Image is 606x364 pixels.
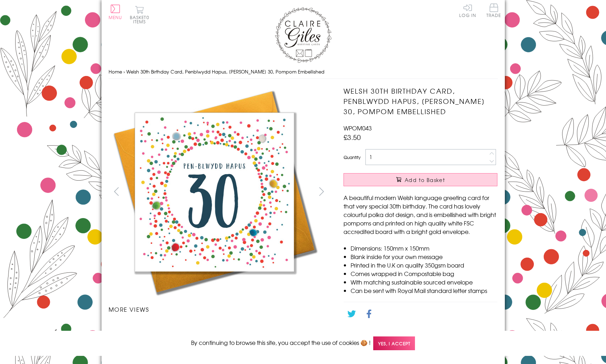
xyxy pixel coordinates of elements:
li: Carousel Page 4 [274,321,329,336]
span: Welsh 30th Birthday Card, Penblwydd Hapus, [PERSON_NAME] 30, Pompom Embellished [126,68,324,75]
h1: Welsh 30th Birthday Card, Penblwydd Hapus, [PERSON_NAME] 30, Pompom Embellished [344,86,497,116]
button: next [313,183,329,199]
ul: Carousel Pagination [109,321,330,352]
span: Menu [109,14,122,20]
img: Welsh 30th Birthday Card, Penblwydd Hapus, Dotty 30, Pompom Embellished [191,329,191,329]
span: £3.50 [344,132,361,142]
img: Claire Giles Greetings Cards [275,7,331,63]
li: With matching sustainable sourced envelope [351,278,497,286]
img: Welsh 30th Birthday Card, Penblwydd Hapus, Dotty 30, Pompom Embellished [109,86,321,298]
li: Printed in the U.K on quality 350gsm board [351,261,497,269]
img: Welsh 30th Birthday Card, Penblwydd Hapus, Dotty 30, Pompom Embellished [247,329,247,329]
li: Can be sent with Royal Mail standard letter stamps [351,286,497,295]
span: Add to Basket [405,176,445,183]
a: Trade [486,4,501,19]
li: Blank inside for your own message [351,252,497,261]
p: A beautiful modern Welsh language greeting card for that very special 30th birthday. The card has... [344,193,497,236]
a: Go back to the collection [350,329,418,337]
nav: breadcrumbs [109,65,498,79]
li: Dimensions: 150mm x 150mm [351,244,497,252]
button: Menu [109,5,122,19]
a: Log In [459,4,476,17]
h3: More views [109,305,330,313]
span: WPOM043 [344,124,372,132]
span: › [123,68,125,75]
li: Carousel Page 2 [164,321,219,336]
span: Trade [486,4,501,17]
label: Quantity [344,154,360,160]
button: Basket0 items [130,6,149,24]
img: Welsh 30th Birthday Card, Penblwydd Hapus, Dotty 30, Pompom Embellished [136,329,136,329]
button: Add to Basket [344,173,497,186]
span: 0 items [133,14,149,25]
a: Home [109,68,122,75]
li: Carousel Page 3 [219,321,274,336]
li: Comes wrapped in Compostable bag [351,269,497,278]
img: Welsh 30th Birthday Card, Penblwydd Hapus, Dotty 30, Pompom Embellished [302,329,302,329]
li: Carousel Page 1 (Current Slide) [109,321,164,336]
span: Yes, I accept [373,336,415,350]
button: prev [109,183,125,199]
